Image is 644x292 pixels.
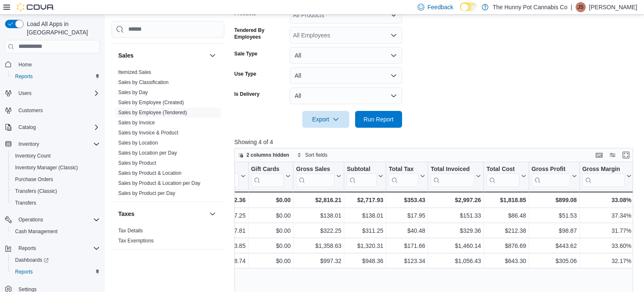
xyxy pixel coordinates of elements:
a: Inventory Count [12,151,54,161]
div: $17.95 [389,210,425,221]
span: Inventory Manager (Classic) [15,164,78,171]
p: Showing 4 of 4 [234,138,637,146]
div: $2,997.26 [431,195,481,205]
button: Reports [8,71,103,82]
span: Sales by Product per Day [118,190,175,197]
button: All [290,47,402,64]
div: $171.66 [389,241,425,251]
div: $1,460.14 [431,241,481,251]
div: $0.00 [251,256,291,266]
span: Cash Management [12,226,100,237]
div: $2,717.93 [347,195,383,205]
div: $2,816.21 [296,195,341,205]
a: Sales by Employee (Tendered) [118,110,187,116]
span: Reports [18,245,36,252]
span: Sales by Product & Location [118,170,182,176]
span: Tax Details [118,227,143,234]
a: Cash Management [12,226,61,237]
div: Jessica Steinmetz [576,2,586,12]
span: Tax Exemptions [118,237,154,244]
span: Run Report [364,115,394,124]
span: Transfers [12,198,100,208]
label: Tendered By Employees [234,27,286,40]
div: $138.01 [296,210,341,221]
span: Transfers (Classic) [15,188,57,195]
a: Reports [12,71,36,82]
a: Purchase Orders [12,174,57,184]
div: 33.60% [582,241,631,251]
span: Load All Apps in [GEOGRAPHIC_DATA] [23,20,100,37]
p: The Hunny Pot Cannabis Co [493,2,567,12]
a: Reports [12,267,36,277]
div: Gross Sales [296,165,335,187]
label: Is Delivery [234,91,260,97]
a: Sales by Classification [118,79,169,85]
div: 33.08% [582,195,631,205]
div: Total Tax [389,165,418,173]
div: $0.00 [251,210,291,221]
span: Purchase Orders [15,176,53,183]
a: Inventory Manager (Classic) [12,163,81,173]
button: Gross Margin [582,165,631,187]
span: Reports [15,73,33,80]
span: Inventory [15,139,100,149]
div: $899.08 [532,195,577,205]
span: Users [18,90,31,97]
button: Total Cost [486,165,526,187]
span: Purchase Orders [12,174,100,184]
button: All [290,67,402,84]
div: $322.25 [296,226,341,236]
button: Enter fullscreen [621,150,631,160]
div: $17.25 [177,210,245,221]
button: Sales [118,51,206,60]
span: Cash Management [15,228,57,235]
a: Tax Exemptions [118,238,154,244]
span: Export [307,111,344,128]
div: $32.36 [177,195,245,205]
div: $305.06 [532,256,577,266]
span: Sales by Location [118,139,158,146]
div: $1,818.85 [486,195,526,205]
div: $0.00 [251,226,291,236]
img: Cova [17,3,55,11]
span: Inventory Count [12,151,100,161]
span: Customers [18,107,43,114]
span: Feedback [428,3,453,11]
div: 32.17% [582,256,631,266]
input: Dark Mode [460,3,478,11]
button: Open list of options [390,32,397,39]
div: Total Cost [486,165,519,187]
span: Sales by Product & Location per Day [118,180,200,187]
div: Gift Cards [251,165,284,173]
div: $28.74 [177,256,245,266]
button: Open list of options [390,12,397,18]
span: Operations [15,215,100,225]
button: Home [2,58,103,71]
div: Transaction Average [177,165,239,173]
div: $311.25 [347,226,383,236]
span: Sales by Invoice & Product [118,129,178,136]
button: All [290,87,402,104]
button: Inventory [2,138,103,150]
button: Users [15,88,35,98]
span: Catalog [18,124,36,131]
div: $0.00 [251,241,291,251]
div: $123.34 [389,256,425,266]
button: Gross Profit [532,165,577,187]
a: Sales by Product & Location [118,170,182,176]
a: Sales by Day [118,89,148,95]
a: Sales by Product & Location per Day [118,180,200,186]
div: Gross Sales [296,165,335,173]
button: Inventory Manager (Classic) [8,162,103,174]
span: Home [15,59,100,70]
a: Dashboards [12,255,52,265]
span: Sales by Day [118,89,148,96]
div: $40.48 [389,226,425,236]
span: Transfers (Classic) [12,186,100,196]
span: Customers [15,105,100,116]
h3: Sales [118,51,134,60]
button: Run Report [355,111,402,128]
span: Sales by Employee (Created) [118,99,184,106]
